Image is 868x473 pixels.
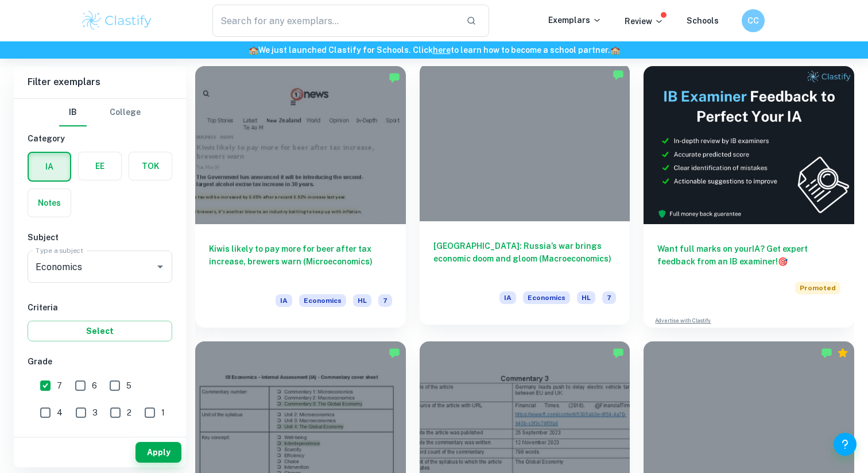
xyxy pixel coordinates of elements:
span: 7 [378,294,392,307]
h6: CC [747,14,760,27]
img: Marked [613,69,624,80]
span: Promoted [795,282,840,294]
img: Marked [821,347,832,359]
button: TOK [129,152,172,180]
span: 🏫 [610,45,620,55]
input: Search for any exemplars... [212,5,457,37]
span: IA [499,291,516,304]
span: 7 [57,379,62,392]
div: Premium [837,347,848,359]
a: Want full marks on yourIA? Get expert feedback from an IB examiner!PromotedAdvertise with Clastify [644,66,854,328]
button: Apply [135,442,181,463]
button: IB [59,99,87,126]
img: Marked [613,347,624,359]
button: Notes [28,189,71,217]
img: Marked [389,72,400,83]
h6: We just launched Clastify for Schools. Click to learn how to become a school partner. [2,44,866,56]
img: Thumbnail [644,66,854,224]
h6: Want full marks on your IA ? Get expert feedback from an IB examiner! [657,243,840,268]
button: CC [742,9,765,32]
img: Marked [389,347,400,359]
h6: [GEOGRAPHIC_DATA]: Russia’s war brings economic doom and gloom (Macroeconomics) [433,240,617,278]
h6: Category [28,132,172,145]
span: 4 [57,406,63,419]
span: HL [353,294,371,307]
span: 🏫 [249,45,258,55]
span: 3 [92,406,98,419]
h6: Subject [28,231,172,244]
span: 1 [161,406,165,419]
span: Economics [523,291,570,304]
button: IA [29,153,70,180]
span: 2 [127,406,131,419]
span: HL [577,291,595,304]
a: Kiwis likely to pay more for beer after tax increase, brewers warn (Microeconomics)IAEconomicsHL7 [195,66,406,328]
span: 6 [92,379,97,392]
button: Help and Feedback [834,433,857,456]
span: IA [276,294,292,307]
button: EE [79,152,121,180]
h6: Grade [28,355,172,368]
button: Open [152,259,168,275]
span: 🎯 [778,257,788,266]
h6: Filter exemplars [14,66,186,98]
a: Advertise with Clastify [655,317,711,325]
h6: Criteria [28,301,172,314]
div: Filter type choice [59,99,141,126]
p: Review [625,15,664,28]
p: Exemplars [548,14,602,26]
a: [GEOGRAPHIC_DATA]: Russia’s war brings economic doom and gloom (Macroeconomics)IAEconomicsHL7 [420,66,630,328]
a: Schools [687,16,719,25]
button: Select [28,321,172,341]
h6: Kiwis likely to pay more for beer after tax increase, brewers warn (Microeconomics) [209,243,392,280]
span: 7 [602,291,616,304]
img: Clastify logo [80,9,153,32]
label: Type a subject [36,245,83,255]
button: College [110,99,141,126]
span: 5 [126,379,131,392]
a: here [433,45,451,55]
span: Economics [299,294,346,307]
